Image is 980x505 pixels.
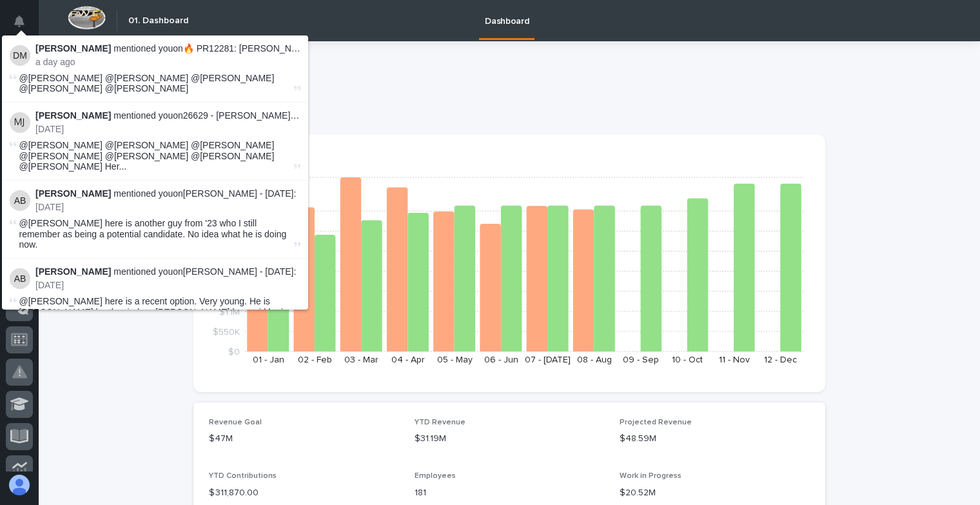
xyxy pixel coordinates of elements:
[620,472,681,480] span: Work in Progress
[620,486,810,500] p: $20.52M
[35,188,300,199] p: mentioned you on [PERSON_NAME] - [DATE] :
[213,327,240,336] tspan: $550K
[484,355,518,364] text: 06 - Jun
[209,419,262,426] span: Revenue Goal
[620,419,692,426] span: Projected Revenue
[68,6,106,30] img: Workspace Logo
[35,110,300,121] p: mentioned you on 26629 - [PERSON_NAME] Smoke - Cranes :
[209,486,399,500] p: $ 311,870.00
[10,190,30,211] img: Austin Beachy
[415,486,605,500] p: 181
[35,43,111,54] strong: [PERSON_NAME]
[35,202,300,213] p: [DATE]
[525,355,571,364] text: 07 - [DATE]
[35,188,111,199] strong: [PERSON_NAME]
[672,355,703,364] text: 10 - Oct
[10,45,30,66] img: Darren Miller
[209,432,399,446] p: $47M
[415,419,465,426] span: YTD Revenue
[35,57,300,68] p: a day ago
[623,355,659,364] text: 09 - Sep
[19,73,275,94] span: @[PERSON_NAME] @[PERSON_NAME] @[PERSON_NAME] @[PERSON_NAME] @[PERSON_NAME]
[577,355,612,364] text: 08 - Aug
[391,355,425,364] text: 04 - Apr
[219,307,240,316] tspan: $1.1M
[415,472,456,480] span: Employees
[35,266,300,277] p: mentioned you on [PERSON_NAME] - [DATE] :
[6,471,33,499] button: users-avatar
[228,348,240,357] tspan: $0
[437,355,473,364] text: 05 - May
[10,268,30,289] img: Austin Beachy
[298,355,332,364] text: 02 - Feb
[719,355,750,364] text: 11 - Nov
[19,218,287,250] span: @[PERSON_NAME] here is another guy from '23 who I still remember as being a potential candidate. ...
[19,296,291,328] span: @[PERSON_NAME] here is a recent option. Very young. He is [PERSON_NAME] brother-in-law. [PERSON_N...
[35,110,111,121] strong: [PERSON_NAME]
[764,355,797,364] text: 12 - Dec
[211,152,807,166] p: Revenue Goals
[415,432,605,446] p: $31.19M
[16,15,33,36] div: Notifications
[35,280,300,291] p: [DATE]
[620,432,810,446] p: $48.59M
[35,124,300,135] p: [DATE]
[344,355,378,364] text: 03 - Mar
[35,43,300,54] p: mentioned you on 🔥 PR12281: [PERSON_NAME] - PWI Stock :
[6,8,33,35] button: Notifications
[209,472,277,480] span: YTD Contributions
[253,355,284,364] text: 01 - Jan
[128,15,188,26] h2: 01. Dashboard
[19,140,291,172] span: @[PERSON_NAME] @[PERSON_NAME] @[PERSON_NAME] @[PERSON_NAME] @[PERSON_NAME] @[PERSON_NAME] @[PERSO...
[35,266,111,277] strong: [PERSON_NAME]
[10,112,30,133] img: Matt Jarvis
